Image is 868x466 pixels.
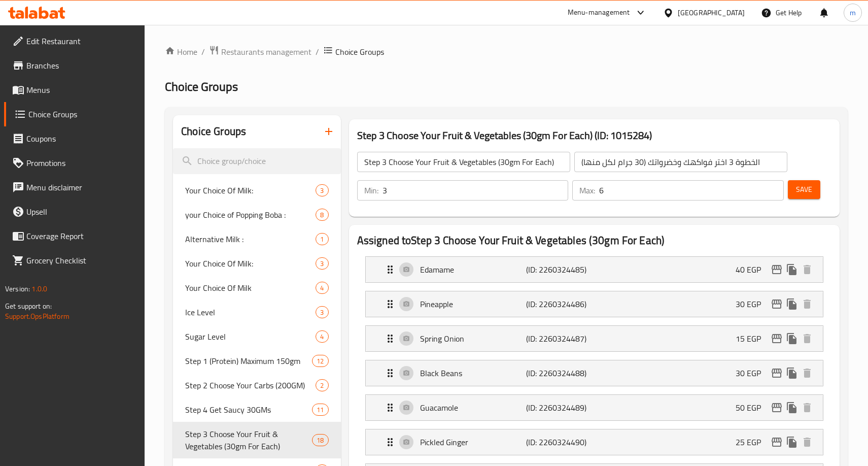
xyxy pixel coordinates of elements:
div: Choices [316,209,328,221]
p: Edamame [420,263,526,276]
div: Choices [312,434,328,446]
div: Choices [316,233,328,245]
button: duplicate [784,296,800,312]
div: Alternative Milk :1 [173,227,340,251]
a: Promotions [4,151,145,175]
button: duplicate [784,400,800,415]
div: Expand [366,291,823,317]
button: duplicate [784,262,800,277]
p: Pineapple [420,298,526,310]
span: 2 [316,381,328,390]
button: edit [769,400,784,415]
span: Promotions [26,157,137,169]
span: Grocery Checklist [26,254,137,267]
a: Branches [4,53,145,78]
a: Choice Groups [4,102,145,126]
div: Choices [316,379,328,391]
div: Choices [316,330,328,343]
p: Guacamole [420,402,526,414]
button: delete [800,400,815,415]
h2: Assigned to Step 3 Choose Your Fruit & Vegetables (30gm For Each) [357,233,831,248]
p: Min: [364,184,378,196]
span: Choice Groups [335,46,384,58]
button: edit [769,365,784,381]
div: Choices [312,404,328,416]
span: Alternative Milk : [185,233,316,245]
p: Black Beans [420,367,526,379]
div: Choices [316,282,328,294]
p: 50 EGP [736,402,769,414]
a: Coverage Report [4,224,145,248]
span: Save [796,183,812,196]
li: Expand [357,321,831,356]
button: duplicate [784,365,800,381]
p: (ID: 2260324488) [526,367,597,379]
button: edit [769,296,784,312]
a: Support.OpsPlatform [5,310,70,323]
p: Pickled Ginger [420,436,526,448]
li: Expand [357,252,831,287]
div: Expand [366,326,823,351]
button: edit [769,435,784,450]
span: Choice Groups [28,108,137,120]
span: Upsell [26,206,137,218]
p: (ID: 2260324487) [526,332,597,345]
button: duplicate [784,435,800,450]
p: (ID: 2260324486) [526,298,597,310]
span: 3 [316,186,328,195]
div: Choices [316,257,328,270]
li: Expand [357,356,831,390]
span: Version: [5,282,30,295]
span: 3 [316,308,328,317]
span: Menu disclaimer [26,181,137,193]
p: Spring Onion [420,332,526,345]
span: Step 4 Get Saucy 30GMs [185,404,312,416]
span: Your Choice Of Milk: [185,257,316,270]
div: Step 2 Choose Your Carbs (200GM)2 [173,373,340,397]
span: Choice Groups [165,75,238,98]
span: Your Choice Of Milk [185,282,316,294]
div: your Choice of Popping Boba :8 [173,203,340,227]
span: 18 [313,436,328,445]
li: Expand [357,425,831,459]
span: Get support on: [5,299,52,313]
a: Menus [4,78,145,102]
button: duplicate [784,331,800,346]
p: Max: [579,184,595,196]
h2: Choice Groups [181,124,246,139]
div: [GEOGRAPHIC_DATA] [678,7,745,18]
span: Step 2 Choose Your Carbs (200GM) [185,379,316,391]
span: 12 [313,356,328,366]
span: Step 1 (Protein) Maximum 150gm [185,355,312,367]
a: Menu disclaimer [4,175,145,199]
span: 3 [316,259,328,269]
p: 15 EGP [736,332,769,345]
span: 11 [313,405,328,415]
p: 25 EGP [736,436,769,448]
div: Step 1 (Protein) Maximum 150gm12 [173,349,340,373]
div: Choices [316,306,328,318]
div: Sugar Level4 [173,324,340,349]
li: Expand [357,390,831,425]
p: (ID: 2260324490) [526,436,597,448]
span: 4 [316,332,328,342]
span: Sugar Level [185,330,316,343]
p: 30 EGP [736,367,769,379]
div: Menu-management [568,7,630,19]
button: edit [769,262,784,277]
p: 30 EGP [736,298,769,310]
a: Coupons [4,126,145,151]
a: Restaurants management [209,45,311,58]
button: edit [769,331,784,346]
button: delete [800,296,815,312]
h3: Step 3 Choose Your Fruit & Vegetables (30gm For Each) (ID: 1015284) [357,127,831,144]
div: Your Choice Of Milk4 [173,276,340,300]
p: (ID: 2260324485) [526,263,597,276]
div: Expand [366,395,823,420]
button: delete [800,262,815,277]
button: delete [800,435,815,450]
div: Step 4 Get Saucy 30GMs11 [173,397,340,422]
div: Your Choice Of Milk:3 [173,251,340,276]
li: / [316,46,319,58]
span: Step 3 Choose Your Fruit & Vegetables (30gm For Each) [185,428,312,452]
